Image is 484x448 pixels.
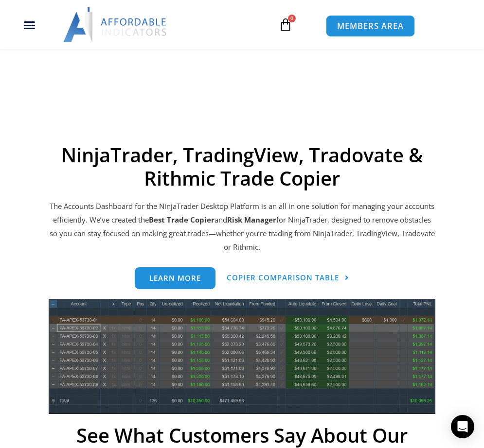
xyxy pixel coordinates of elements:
[135,267,215,289] a: Learn more
[49,143,435,190] h2: NinjaTrader, TradingView, Tradovate & Rithmic Trade Copier
[337,22,404,30] span: MEMBERS AREA
[5,16,54,34] div: Menu Toggle
[264,11,307,39] a: 0
[227,215,276,224] strong: Risk Manager
[227,274,339,281] span: Copier Comparison Table
[227,267,349,289] a: Copier Comparison Table
[288,15,296,22] span: 0
[149,275,201,282] span: Learn more
[326,15,415,37] a: MEMBERS AREA
[63,7,168,42] img: LogoAI | Affordable Indicators – NinjaTrader
[49,200,435,254] p: The Accounts Dashboard for the NinjaTrader Desktop Platform is an all in one solution for managin...
[49,299,435,414] img: wideview8 28 2 | Affordable Indicators – NinjaTrader
[149,215,215,224] b: Best Trade Copier
[451,415,474,438] div: Open Intercom Messenger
